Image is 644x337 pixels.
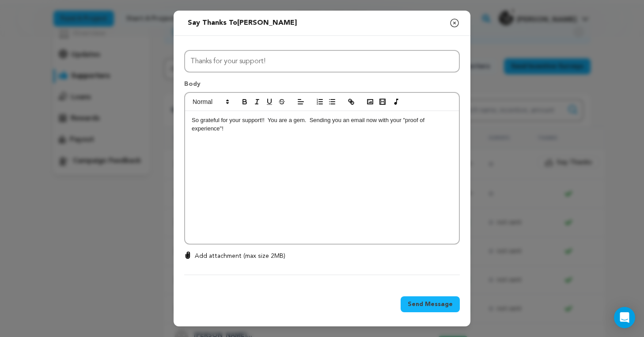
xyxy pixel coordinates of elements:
[192,116,452,133] p: So grateful for your support!! You are a gem. Sending you an email now with your "proof of experi...
[195,252,285,260] p: Add attachment (max size 2MB)
[188,18,297,28] div: Say thanks to
[408,300,453,309] span: Send Message
[237,19,297,27] span: [PERSON_NAME]
[184,50,460,73] input: Subject
[184,80,460,92] p: Body
[614,307,635,328] div: Open Intercom Messenger
[401,296,460,312] button: Send Message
